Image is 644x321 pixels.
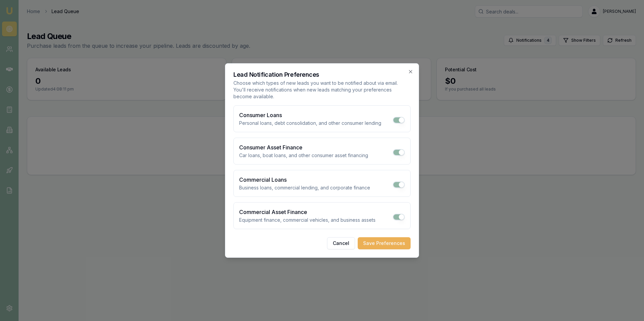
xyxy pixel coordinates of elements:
[393,214,405,220] button: Toggle Commercial Asset Finance notifications
[393,149,405,156] button: Toggle Consumer Asset Finance notifications
[239,217,376,223] p: Equipment finance, commercial vehicles, and business assets
[239,176,287,183] label: Commercial Loans
[239,184,370,191] p: Business loans, commercial lending, and corporate finance
[393,181,405,188] button: Toggle Commercial Loans notifications
[233,72,411,78] h2: Lead Notification Preferences
[239,209,307,215] label: Commercial Asset Finance
[239,144,302,151] label: Consumer Asset Finance
[233,80,411,100] p: Choose which types of new leads you want to be notified about via email. You'll receive notificat...
[327,237,355,249] button: Cancel
[239,112,282,118] label: Consumer Loans
[239,120,381,127] p: Personal loans, debt consolidation, and other consumer lending
[358,237,411,249] button: Save Preferences
[393,117,405,123] button: Toggle Consumer Loans notifications
[239,152,368,159] p: Car loans, boat loans, and other consumer asset financing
